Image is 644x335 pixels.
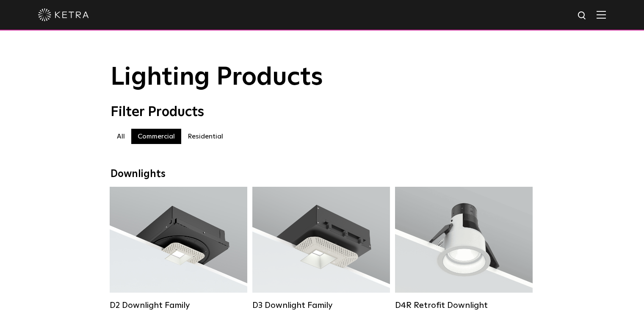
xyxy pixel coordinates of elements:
[252,187,390,310] a: D3 Downlight Family Lumen Output:700 / 900 / 1100Colors:White / Black / Silver / Bronze / Paintab...
[577,11,588,21] img: search icon
[110,187,247,310] a: D2 Downlight Family Lumen Output:1200Colors:White / Black / Gloss Black / Silver / Bronze / Silve...
[131,129,181,144] label: Commercial
[252,300,390,310] div: D3 Downlight Family
[597,11,606,19] img: Hamburger%20Nav.svg
[111,104,534,120] div: Filter Products
[111,168,534,180] div: Downlights
[395,300,533,310] div: D4R Retrofit Downlight
[181,129,229,144] label: Residential
[395,187,533,310] a: D4R Retrofit Downlight Lumen Output:800Colors:White / BlackBeam Angles:15° / 25° / 40° / 60°Watta...
[111,129,131,144] label: All
[38,8,89,21] img: ketra-logo-2019-white
[111,65,323,90] span: Lighting Products
[110,300,247,310] div: D2 Downlight Family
